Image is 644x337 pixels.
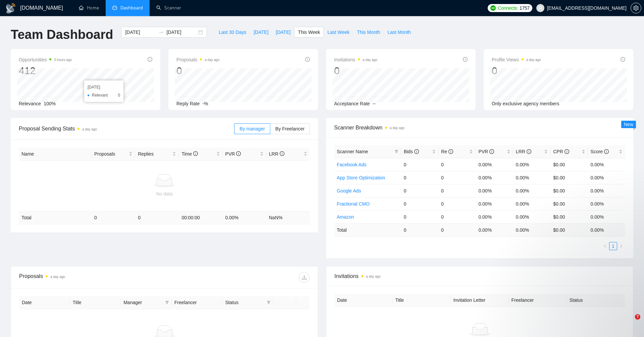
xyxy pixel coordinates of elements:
li: Relevant [88,92,120,99]
th: Date [19,296,70,309]
td: $0.00 [550,158,588,171]
span: setting [631,5,641,11]
div: [DATE] [88,84,120,91]
td: 0.00% [588,158,625,171]
span: filter [267,300,271,304]
th: Title [70,296,121,309]
div: 0 [176,64,219,77]
li: Next Page [617,242,625,250]
div: 0 [492,64,541,77]
span: 0 [118,92,120,99]
input: Start date [125,29,156,36]
td: $0.00 [550,197,588,210]
span: download [299,275,309,280]
time: a day ago [390,126,405,130]
td: 0.00% [588,184,625,197]
span: to [158,30,164,35]
th: Invitation Letter [450,294,508,307]
span: info-circle [193,151,198,156]
span: 7 [635,314,640,320]
span: filter [165,300,169,304]
th: Date [334,294,392,307]
td: 0 [438,171,476,184]
td: 0.00% [476,210,513,223]
span: filter [265,297,272,307]
td: 00:00:00 [179,211,222,224]
td: 0.00% [513,184,550,197]
a: homeHome [79,5,99,11]
a: Google Ads [337,188,361,193]
td: $0.00 [550,184,588,197]
a: App Store Optimization [337,175,385,180]
span: This Month [357,29,380,36]
span: info-circle [604,149,609,154]
td: 0 [401,210,438,223]
td: 0 [438,223,476,236]
span: info-circle [489,149,494,154]
span: Opportunities [19,56,72,64]
td: 0.00 % [476,223,513,236]
span: By Freelancer [275,126,305,131]
td: 0 [92,211,135,224]
time: a day ago [205,58,219,62]
button: Last Month [384,27,414,38]
td: 0.00% [476,158,513,171]
span: info-circle [463,57,468,62]
span: info-circle [236,151,241,156]
td: 0 [438,184,476,197]
time: a day ago [82,127,97,131]
span: Proposals [94,150,127,158]
button: [DATE] [272,27,294,38]
th: Title [392,294,450,307]
span: info-circle [621,57,625,62]
span: Profile Views [492,56,541,64]
a: Amazon [337,214,354,220]
span: Only exclusive agency members [492,101,559,106]
td: 0 [438,197,476,210]
a: searchScanner [156,5,181,11]
td: 0.00% [513,171,550,184]
span: PVR [478,149,494,154]
td: 0.00% [513,210,550,223]
li: 1 [609,242,617,250]
img: upwork-logo.png [490,5,496,11]
span: Proposals [176,56,219,64]
span: Last Month [387,29,411,36]
span: Dashboard [120,5,143,11]
span: Scanner Breakdown [334,123,625,132]
td: 0.00% [513,158,550,171]
span: info-circle [527,149,531,154]
span: Manager [123,299,162,306]
span: This Week [298,29,320,36]
span: filter [164,297,170,307]
span: Connects: [498,4,518,12]
span: New [624,122,633,127]
span: PVR [225,151,241,157]
button: Last Week [324,27,353,38]
button: setting [631,3,641,13]
span: filter [394,150,398,154]
button: This Month [353,27,384,38]
td: 0.00% [588,197,625,210]
div: 0 [334,64,377,77]
span: Bids [404,149,419,154]
td: 0 [401,184,438,197]
td: 0 [401,223,438,236]
td: $0.00 [550,171,588,184]
td: 0 [438,210,476,223]
span: 1757 [520,4,530,12]
td: 0 [401,158,438,171]
span: LRR [269,151,284,157]
th: Replies [135,148,179,161]
span: Scanner Name [337,149,368,154]
span: swap-right [158,30,164,35]
span: user [538,6,543,10]
th: Freelancer [509,294,567,307]
span: dashboard [112,5,117,10]
td: Total [334,223,401,236]
span: By manager [239,126,265,131]
time: a day ago [363,58,377,62]
time: a day ago [526,58,541,62]
iframe: Intercom live chat [621,314,637,330]
td: 0.00% [513,197,550,210]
